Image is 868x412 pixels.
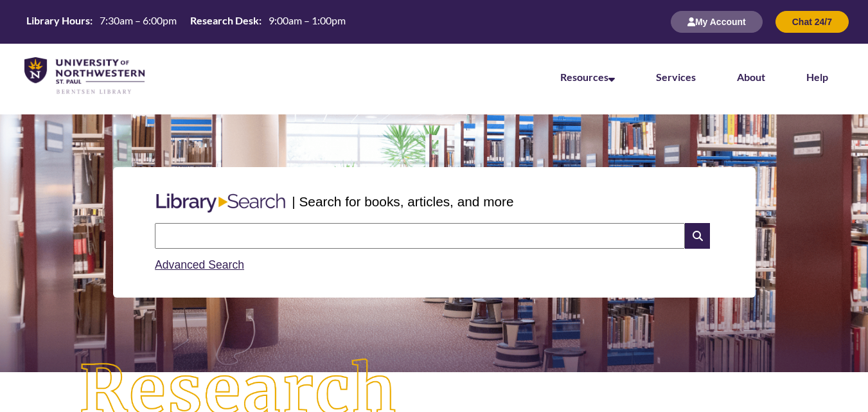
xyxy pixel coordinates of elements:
[560,71,615,83] a: Resources
[21,13,351,30] table: Hours Today
[292,192,513,211] p: | Search for books, articles, and more
[269,14,346,26] span: 9:00am – 1:00pm
[155,258,244,271] a: Advanced Search
[21,13,351,31] a: Hours Today
[100,14,177,26] span: 7:30am – 6:00pm
[737,71,765,83] a: About
[656,71,696,83] a: Services
[671,16,763,27] a: My Account
[685,223,709,249] i: Search
[24,57,145,95] img: UNWSP Library Logo
[21,13,94,28] th: Library Hours:
[185,13,263,28] th: Research Desk:
[671,11,763,33] button: My Account
[806,71,828,83] a: Help
[775,11,849,33] button: Chat 24/7
[775,16,849,27] a: Chat 24/7
[150,188,292,218] img: Libary Search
